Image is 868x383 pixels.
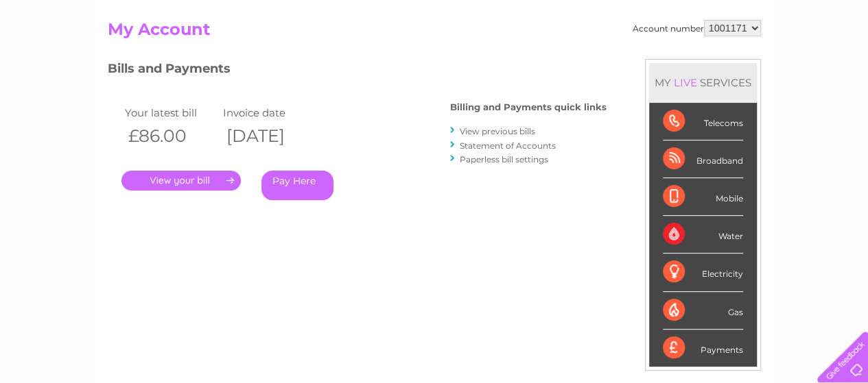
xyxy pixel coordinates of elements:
[110,8,759,66] div: Clear Business is a trading name of Verastar Limited (registered in [GEOGRAPHIC_DATA] No. 3667643...
[649,63,757,102] div: MY SERVICES
[460,154,548,164] a: Paperless bill settings
[121,122,220,150] th: £86.00
[663,216,743,254] div: Water
[699,58,740,69] a: Telecoms
[823,58,855,69] a: Log out
[121,103,220,122] td: Your latest bill
[663,254,743,291] div: Electricity
[633,20,761,36] div: Account number
[460,140,556,151] a: Statement of Accounts
[121,171,241,190] a: .
[460,126,535,136] a: View previous bills
[609,7,704,24] a: 0333 014 3131
[220,122,318,150] th: [DATE]
[663,178,743,216] div: Mobile
[30,36,100,77] img: logo.png
[220,103,318,122] td: Invoice date
[450,102,607,112] h4: Billing and Payments quick links
[108,59,607,83] h3: Bills and Payments
[661,58,691,69] a: Energy
[671,76,700,89] div: LIVE
[777,58,810,69] a: Contact
[261,171,333,200] a: Pay Here
[626,58,653,69] a: Water
[663,330,743,367] div: Payments
[108,20,761,46] h2: My Account
[663,140,743,178] div: Broadband
[749,58,769,69] a: Blog
[663,103,743,140] div: Telecoms
[663,292,743,330] div: Gas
